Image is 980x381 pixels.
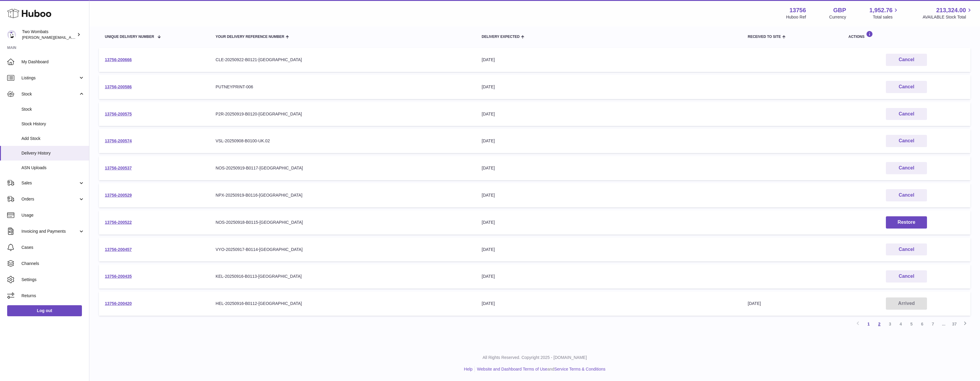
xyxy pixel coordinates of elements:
a: 3 [885,319,895,329]
span: Stock [21,107,85,112]
div: [DATE] [482,111,736,117]
a: 13756-200522 [105,220,132,225]
span: Add Stock [21,136,85,141]
a: 13756-200435 [105,274,132,279]
span: ... [938,319,949,329]
a: 13756-200575 [105,112,132,116]
div: P2R-20250919-B0120-[GEOGRAPHIC_DATA] [216,111,470,117]
div: NOS-20250919-B0117-[GEOGRAPHIC_DATA] [216,165,470,171]
a: 1,952.76 Total sales [869,6,900,20]
div: KEL-20250916-B0113-[GEOGRAPHIC_DATA] [216,274,470,279]
strong: GBP [833,6,846,14]
div: CLE-20250922-B0121-[GEOGRAPHIC_DATA] [216,57,470,63]
span: Delivery History [21,150,85,156]
a: 13756-200420 [105,301,132,306]
span: Stock [21,91,78,97]
button: Cancel [886,189,927,201]
a: 2 [874,319,885,329]
div: [DATE] [482,57,736,63]
span: Your Delivery Reference Number [216,35,284,39]
a: 13756-200666 [105,57,132,62]
div: [DATE] [482,274,736,279]
a: 13756-200457 [105,247,132,252]
button: Restore [886,216,927,229]
button: Cancel [886,54,927,66]
a: 213,324.00 AVAILABLE Stock Total [923,6,973,20]
div: NPX-20250919-B0116-[GEOGRAPHIC_DATA] [216,192,470,198]
button: Cancel [886,162,927,174]
div: PUTNEYPRINT-006 [216,84,470,90]
a: 1 [863,319,874,329]
div: Actions [848,31,965,39]
a: 13756-200574 [105,138,132,143]
span: Stock History [21,121,85,127]
button: Cancel [886,81,927,93]
span: AVAILABLE Stock Total [923,14,973,20]
div: [DATE] [482,192,736,198]
div: [DATE] [482,301,736,306]
a: 5 [906,319,917,329]
span: Sales [21,180,78,186]
a: 37 [949,319,960,329]
span: Invoicing and Payments [21,229,78,234]
div: VYO-20250917-B0114-[GEOGRAPHIC_DATA] [216,247,470,252]
div: Huboo Ref [786,14,806,20]
a: 13756-200529 [105,193,132,198]
button: Cancel [886,270,927,283]
span: Returns [21,293,85,299]
span: 1,952.76 [869,6,893,14]
span: Listings [21,75,78,81]
span: Total sales [873,14,899,20]
div: HEL-20250916-B0112-[GEOGRAPHIC_DATA] [216,301,470,306]
a: 6 [917,319,928,329]
p: All Rights Reserved. Copyright 2025 - [DOMAIN_NAME] [94,355,975,360]
div: Currency [829,14,846,20]
button: Cancel [886,135,927,147]
div: [DATE] [482,84,736,90]
span: [DATE] [748,301,761,306]
div: [DATE] [482,220,736,225]
li: and [475,366,605,372]
a: 4 [895,319,906,329]
span: Channels [21,261,85,266]
span: My Dashboard [21,59,85,65]
a: Log out [7,305,82,316]
span: Delivery Expected [482,35,519,39]
div: VSL-20250908-B0100-UK.02 [216,138,470,144]
span: ASN Uploads [21,165,85,171]
span: Settings [21,277,85,283]
strong: 13756 [789,6,806,14]
span: Orders [21,196,78,202]
span: 213,324.00 [936,6,966,14]
a: 13756-200537 [105,166,132,170]
div: [DATE] [482,247,736,252]
span: [PERSON_NAME][EMAIL_ADDRESS][DOMAIN_NAME] [22,35,119,40]
a: Help [464,367,473,371]
span: Usage [21,212,85,218]
button: Cancel [886,243,927,256]
span: Unique Delivery Number [105,35,154,39]
a: Service Terms & Conditions [554,367,606,371]
a: 7 [928,319,938,329]
a: 13756-200586 [105,84,132,89]
a: Website and Dashboard Terms of Use [477,367,547,371]
div: Two Wombats [22,29,76,40]
button: Cancel [886,108,927,120]
div: [DATE] [482,138,736,144]
div: [DATE] [482,165,736,171]
img: alan@twowombats.com [7,30,16,39]
div: NOS-20250918-B0115-[GEOGRAPHIC_DATA] [216,220,470,225]
span: Cases [21,245,85,250]
span: Received to Site [748,35,781,39]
